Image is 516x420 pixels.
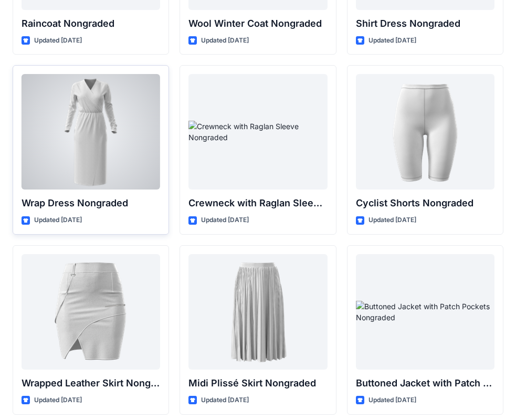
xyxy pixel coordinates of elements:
p: Wrap Dress Nongraded [22,196,160,211]
p: Wrapped Leather Skirt Nongraded [22,376,160,391]
a: Cyclist Shorts Nongraded [356,74,494,190]
p: Updated [DATE] [368,395,416,406]
p: Updated [DATE] [34,35,82,46]
a: Midi Plissé Skirt Nongraded [188,254,327,370]
p: Cyclist Shorts Nongraded [356,196,494,211]
p: Updated [DATE] [201,215,249,226]
p: Updated [DATE] [201,35,249,46]
a: Wrapped Leather Skirt Nongraded [22,254,160,370]
a: Crewneck with Raglan Sleeve Nongraded [188,74,327,190]
p: Updated [DATE] [34,395,82,406]
p: Crewneck with Raglan Sleeve Nongraded [188,196,327,211]
p: Updated [DATE] [368,35,416,46]
p: Buttoned Jacket with Patch Pockets Nongraded [356,376,494,391]
a: Wrap Dress Nongraded [22,74,160,190]
p: Updated [DATE] [34,215,82,226]
a: Buttoned Jacket with Patch Pockets Nongraded [356,254,494,370]
p: Wool Winter Coat Nongraded [188,16,327,31]
p: Raincoat Nongraded [22,16,160,31]
p: Midi Plissé Skirt Nongraded [188,376,327,391]
p: Updated [DATE] [201,395,249,406]
p: Updated [DATE] [368,215,416,226]
p: Shirt Dress Nongraded [356,16,494,31]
